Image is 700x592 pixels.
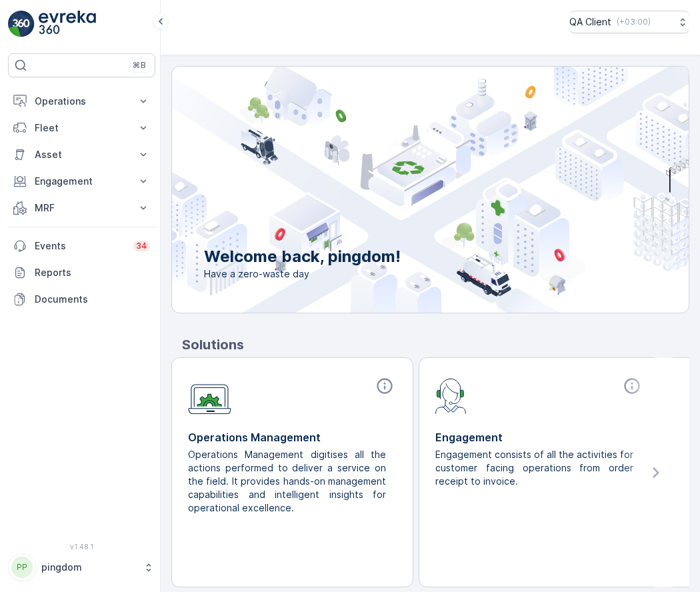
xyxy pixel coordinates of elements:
[435,448,633,488] p: Engagement consists of all the activities for customer facing operations from order receipt to in...
[204,246,401,267] p: Welcome back, pingdom!
[41,561,137,574] p: pingdom
[112,67,689,313] img: city illustration
[188,377,231,415] img: module-icon
[11,557,33,578] div: PP
[188,448,386,515] p: Operations Management digitises all the actions performed to deliver a service on the field. It p...
[8,543,155,551] span: v 1.48.1
[435,377,467,414] img: module-icon
[617,17,651,27] p: ( +03:00 )
[35,239,125,253] p: Events
[35,201,129,215] p: MRF
[188,429,397,445] p: Operations Management
[569,15,611,29] p: QA Client
[435,429,644,445] p: Engagement
[35,148,129,161] p: Asset
[35,175,129,188] p: Engagement
[8,115,155,141] button: Fleet
[8,233,155,259] a: Events34
[35,121,129,135] p: Fleet
[35,95,129,108] p: Operations
[8,286,155,313] a: Documents
[35,266,150,279] p: Reports
[136,241,147,251] p: 34
[8,141,155,168] button: Asset
[8,11,35,37] img: logo
[182,335,689,355] p: Solutions
[204,267,401,281] span: Have a zero-waste day
[8,88,155,115] button: Operations
[8,259,155,286] a: Reports
[8,168,155,195] button: Engagement
[8,553,155,581] button: PPpingdom
[133,60,146,71] p: ⌘B
[39,11,96,37] img: logo_light-DOdMpM7g.png
[35,293,150,306] p: Documents
[569,11,689,33] button: QA Client(+03:00)
[8,195,155,221] button: MRF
